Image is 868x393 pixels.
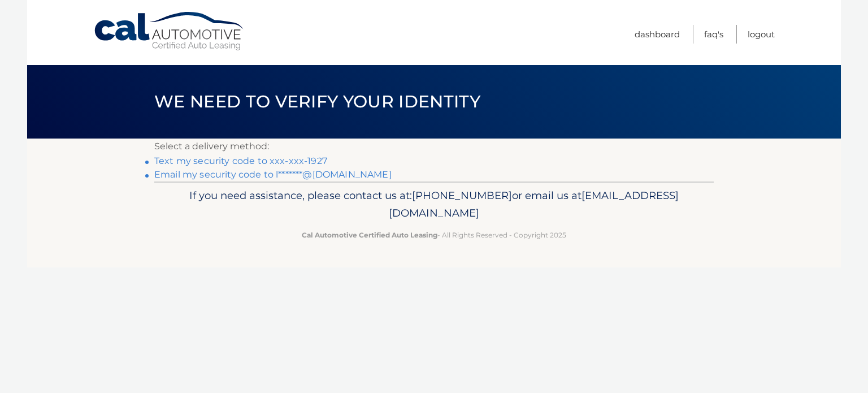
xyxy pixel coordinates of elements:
strong: Cal Automotive Certified Auto Leasing [302,231,437,239]
a: FAQ's [704,25,723,44]
a: Dashboard [635,25,680,44]
span: [PHONE_NUMBER] [412,189,512,202]
a: Cal Automotive [93,11,246,51]
span: We need to verify your identity [154,91,480,112]
a: Email my security code to l*******@[DOMAIN_NAME] [154,169,392,180]
a: Logout [748,25,775,44]
p: Select a delivery method: [154,139,714,154]
p: - All Rights Reserved - Copyright 2025 [162,229,706,241]
a: Text my security code to xxx-xxx-1927 [154,156,327,166]
p: If you need assistance, please contact us at: or email us at [162,187,706,223]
